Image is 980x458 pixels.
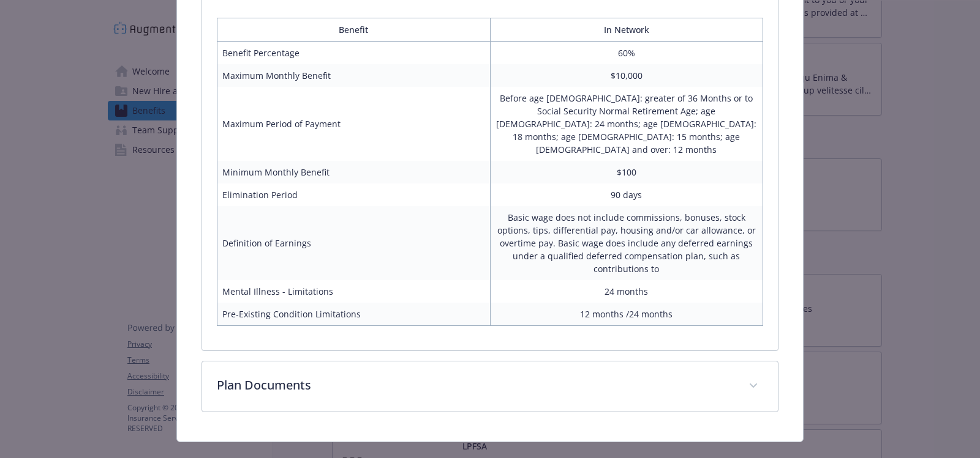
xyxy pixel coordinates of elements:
td: Minimum Monthly Benefit [217,161,491,183]
th: In Network [490,18,763,42]
div: Benefit Plan Details [202,8,778,350]
td: 60% [490,42,763,65]
td: 24 months [490,280,763,303]
td: 90 days [490,183,763,206]
td: Maximum Monthly Benefit [217,64,491,87]
td: $10,000 [490,64,763,87]
td: Before age [DEMOGRAPHIC_DATA]: greater of 36 Months or to Social Security Normal Retirement Age; ... [490,87,763,161]
td: Basic wage does not include commissions, bonuses, stock options, tips, differential pay, housing ... [490,206,763,280]
td: Maximum Period of Payment [217,87,491,161]
th: Benefit [217,18,491,42]
td: $100 [490,161,763,183]
td: Mental Illness - Limitations [217,280,491,303]
p: Plan Documents [217,376,734,394]
div: Plan Documents [202,361,778,412]
td: Pre-Existing Condition Limitations [217,303,491,326]
td: 12 months /24 months [490,303,763,326]
td: Definition of Earnings [217,206,491,280]
td: Elimination Period [217,183,491,206]
td: Benefit Percentage [217,42,491,65]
